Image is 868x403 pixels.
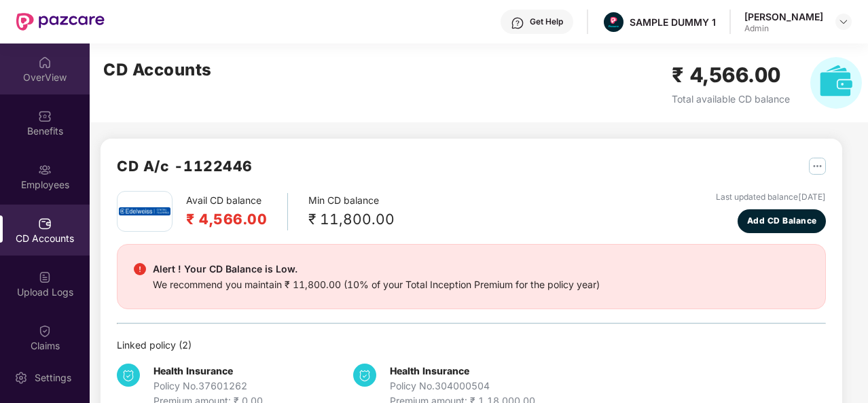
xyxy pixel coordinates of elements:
[117,155,253,177] h2: CD A/c - 1122446
[38,270,52,284] img: svg+xml;base64,PHN2ZyBpZD0iVXBsb2FkX0xvZ3MiIGRhdGEtbmFtZT0iVXBsb2FkIExvZ3MiIHhtbG5zPSJodHRwOi8vd3...
[134,263,146,275] img: svg+xml;base64,PHN2ZyBpZD0iRGFuZ2VyX2FsZXJ0IiBkYXRhLW5hbWU9IkRhbmdlciBhbGVydCIgeG1sbnM9Imh0dHA6Ly...
[38,163,52,177] img: svg+xml;base64,PHN2ZyBpZD0iRW1wbG95ZWVzIiB4bWxucz0iaHR0cDovL3d3dy53My5vcmcvMjAwMC9zdmciIHdpZHRoPS...
[716,191,826,204] div: Last updated balance [DATE]
[672,93,790,105] span: Total available CD balance
[14,371,28,385] img: svg+xml;base64,PHN2ZyBpZD0iU2V0dGluZy0yMHgyMCIgeG1sbnM9Imh0dHA6Ly93d3cudzMub3JnLzIwMDAvc3ZnIiB3aW...
[744,10,823,23] div: [PERSON_NAME]
[809,158,826,175] img: svg+xml;base64,PHN2ZyB4bWxucz0iaHR0cDovL3d3dy53My5vcmcvMjAwMC9zdmciIHdpZHRoPSIyNSIgaGVpZ2h0PSIyNS...
[390,365,469,376] b: Health Insurance
[153,365,233,376] b: Health Insurance
[153,379,263,393] div: Policy No. 37601262
[186,208,267,230] h2: ₹ 4,566.00
[511,16,524,30] img: svg+xml;base64,PHN2ZyBpZD0iSGVscC0zMngzMiIgeG1sbnM9Imh0dHA6Ly93d3cudzMub3JnLzIwMDAvc3ZnIiB3aWR0aD...
[38,324,52,338] img: svg+xml;base64,PHN2ZyBpZD0iQ2xhaW0iIHhtbG5zPSJodHRwOi8vd3d3LnczLm9yZy8yMDAwL3N2ZyIgd2lkdGg9IjIwIi...
[353,364,376,387] img: svg+xml;base64,PHN2ZyB4bWxucz0iaHR0cDovL3d3dy53My5vcmcvMjAwMC9zdmciIHdpZHRoPSIzNCIgaGVpZ2h0PSIzNC...
[747,215,817,228] span: Add CD Balance
[153,261,600,277] div: Alert ! Your CD Balance is Low.
[186,193,288,230] div: Avail CD balance
[738,209,826,233] button: Add CD Balance
[117,338,826,353] div: Linked policy ( 2 )
[810,57,862,109] img: svg+xml;base64,PHN2ZyB4bWxucz0iaHR0cDovL3d3dy53My5vcmcvMjAwMC9zdmciIHhtbG5zOnhsaW5rPSJodHRwOi8vd3...
[38,217,52,230] img: svg+xml;base64,PHN2ZyBpZD0iQ0RfQWNjb3VudHMiIGRhdGEtbmFtZT0iQ0QgQWNjb3VudHMiIHhtbG5zPSJodHRwOi8vd3...
[103,57,212,83] h2: CD Accounts
[117,364,140,387] img: svg+xml;base64,PHN2ZyB4bWxucz0iaHR0cDovL3d3dy53My5vcmcvMjAwMC9zdmciIHdpZHRoPSIzNCIgaGVpZ2h0PSIzNC...
[119,207,170,215] img: edel.png
[16,13,105,31] img: New Pazcare Logo
[308,208,395,230] div: ₹ 11,800.00
[630,16,716,29] div: SAMPLE DUMMY 1
[153,277,600,292] div: We recommend you maintain ₹ 11,800.00 (10% of your Total Inception Premium for the policy year)
[672,59,790,91] h2: ₹ 4,566.00
[604,12,623,32] img: Pazcare_Alternative_logo-01-01.png
[38,109,52,123] img: svg+xml;base64,PHN2ZyBpZD0iQmVuZWZpdHMiIHhtbG5zPSJodHRwOi8vd3d3LnczLm9yZy8yMDAwL3N2ZyIgd2lkdGg9Ij...
[838,16,849,27] img: svg+xml;base64,PHN2ZyBpZD0iRHJvcGRvd24tMzJ4MzIiIHhtbG5zPSJodHRwOi8vd3d3LnczLm9yZy8yMDAwL3N2ZyIgd2...
[744,23,823,34] div: Admin
[530,16,563,27] div: Get Help
[308,193,395,230] div: Min CD balance
[390,379,535,393] div: Policy No. 304000504
[31,371,75,385] div: Settings
[38,56,52,69] img: svg+xml;base64,PHN2ZyBpZD0iSG9tZSIgeG1sbnM9Imh0dHA6Ly93d3cudzMub3JnLzIwMDAvc3ZnIiB3aWR0aD0iMjAiIG...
